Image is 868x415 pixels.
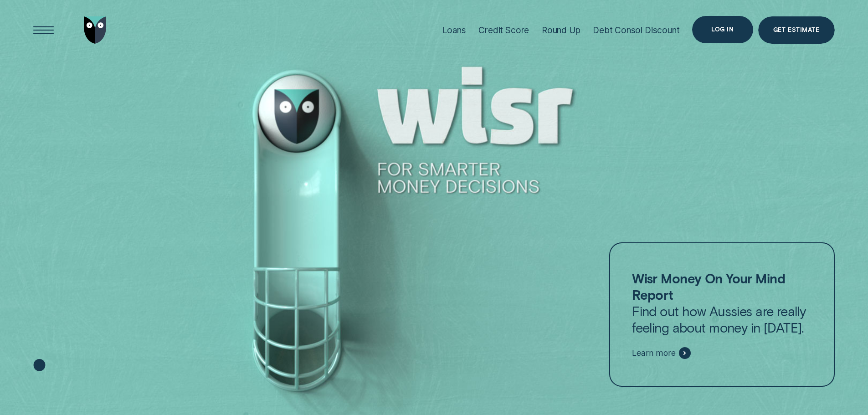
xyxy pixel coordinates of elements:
p: Find out how Aussies are really feeling about money in [DATE]. [632,270,812,336]
div: Log in [711,27,734,32]
a: Get Estimate [758,16,835,44]
span: Learn more [632,348,675,358]
button: Open Menu [30,16,57,44]
a: Wisr Money On Your Mind ReportFind out how Aussies are really feeling about money in [DATE].Learn... [609,242,834,387]
div: Debt Consol Discount [593,25,679,36]
img: Wisr [84,16,107,44]
strong: Wisr Money On Your Mind Report [632,270,785,302]
div: Loans [442,25,466,36]
div: Round Up [542,25,580,36]
button: Log in [692,16,753,43]
div: Credit Score [478,25,529,36]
